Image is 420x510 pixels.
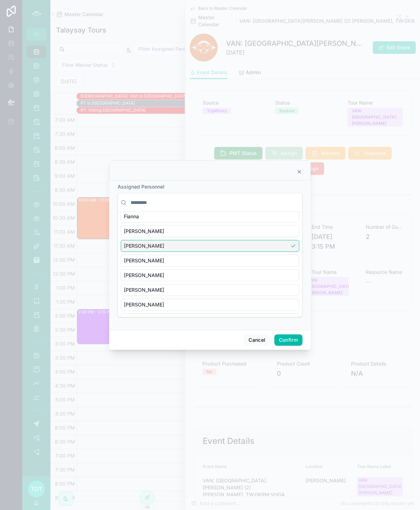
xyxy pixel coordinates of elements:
[124,272,164,279] span: [PERSON_NAME]
[118,184,164,190] span: Assigned Personnel
[124,286,164,293] span: [PERSON_NAME]
[244,334,270,346] button: Cancel
[124,228,164,235] span: [PERSON_NAME]
[118,212,302,317] div: Suggestions
[274,334,302,346] button: Confirm
[124,242,164,249] span: [PERSON_NAME]
[124,257,164,264] span: [PERSON_NAME]
[124,316,136,323] span: Ruby
[124,301,164,308] span: [PERSON_NAME]
[124,213,139,220] span: Fianna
